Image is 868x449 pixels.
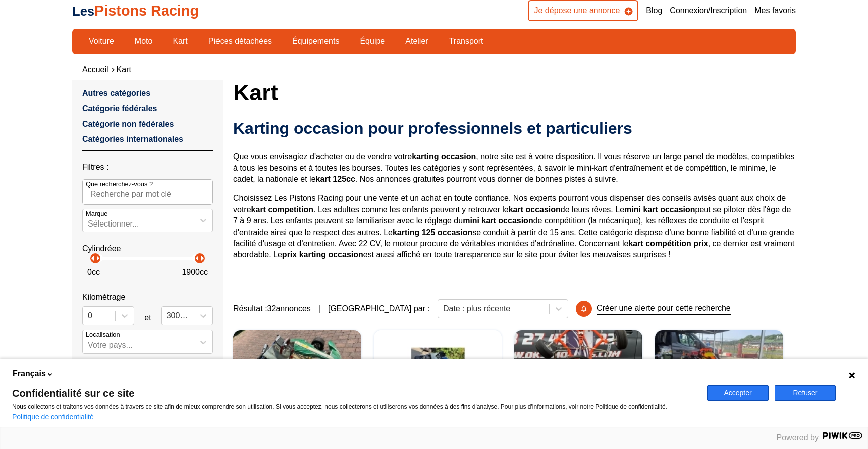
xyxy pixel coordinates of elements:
p: 0 cc [87,267,100,278]
a: Équipe [353,33,391,50]
strong: mini kart occasion [624,205,695,214]
a: Catégorie non fédérales [82,120,174,128]
span: Français [13,368,46,379]
a: Exprit59 [514,330,642,406]
span: Les [72,4,94,18]
span: Confidentialité sur ce site [12,388,695,398]
h1: Kart [233,80,796,104]
img: Kart CRG 2024 [655,330,783,406]
a: Catégorie fédérales [82,104,157,113]
p: Que recherchez-vous ? [86,180,153,189]
a: Équipements [286,33,346,50]
p: Kilométrage [82,292,213,303]
p: et [144,312,151,323]
img: KART CHASSIS TONYKART à MOTEUR IAME X30 [233,330,361,406]
button: Refuser [775,385,836,401]
input: MarqueSélectionner... [88,219,90,229]
a: Accueil [82,65,108,74]
a: Blog [646,5,662,16]
button: Accepter [707,385,769,401]
strong: kart compétition prix [628,239,708,248]
a: Pièces détachées [202,33,278,50]
a: Kart [117,65,131,74]
a: Connexion/Inscription [670,5,747,16]
p: Filtres : [82,162,213,173]
a: Kart CRG 2024[GEOGRAPHIC_DATA] [655,330,783,406]
strong: kart occasion [509,205,561,214]
a: LesPistons Racing [72,3,199,19]
input: Votre pays... [88,341,90,350]
input: 300000 [167,311,169,320]
a: Voiture [82,33,121,50]
a: Politique de confidentialité [12,413,94,421]
input: Que recherchez-vous ? [82,179,213,204]
a: Moto [128,33,159,50]
strong: karting 125 occasion [393,228,472,237]
a: Transport [443,33,490,50]
input: 0 [88,311,90,320]
p: Marque [86,209,107,218]
strong: karting occasion [412,152,476,161]
a: Atelier [399,33,435,50]
p: Localisation [86,330,120,340]
strong: prix karting occasion [282,250,363,259]
p: Que vous envisagiez d'acheter ou de vendre votre , notre site est à votre disposition. Il vous ré... [233,151,796,185]
span: Powered by [777,433,819,442]
p: Choisissez Les Pistons Racing pour une vente et un achat en toute confiance. Nos experts pourront... [233,193,796,260]
a: Autres catégories [82,89,150,97]
strong: kart 125cc [316,175,355,183]
p: Créer une alerte pour cette recherche [597,303,731,314]
span: | [318,303,320,314]
p: Cylindréee [82,243,213,254]
a: KART CHASSIS TONYKART à MOTEUR IAME X3067 [233,330,361,406]
p: arrow_right [196,252,208,264]
p: Nous collectons et traitons vos données à travers ce site afin de mieux comprendre son utilisatio... [12,403,695,410]
h2: Karting occasion pour professionnels et particuliers [233,118,796,138]
span: Résultat : 32 annonces [233,303,311,314]
p: arrow_left [87,252,99,264]
img: Exprit [514,330,642,406]
strong: kart competition [251,205,313,214]
a: Catégories internationales [82,135,183,143]
p: arrow_left [191,252,203,264]
p: 1900 cc [182,267,208,278]
img: KART KZ COMPLET CHASSIS HAASE + MOTEUR PAVESI [374,330,502,406]
a: KART KZ COMPLET CHASSIS HAASE + MOTEUR PAVESI67 [374,330,502,406]
a: Mes favoris [754,5,796,16]
strong: mini kart occasion [463,216,533,225]
a: Kart [166,33,194,50]
p: arrow_right [92,252,104,264]
p: [GEOGRAPHIC_DATA] par : [328,303,430,314]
